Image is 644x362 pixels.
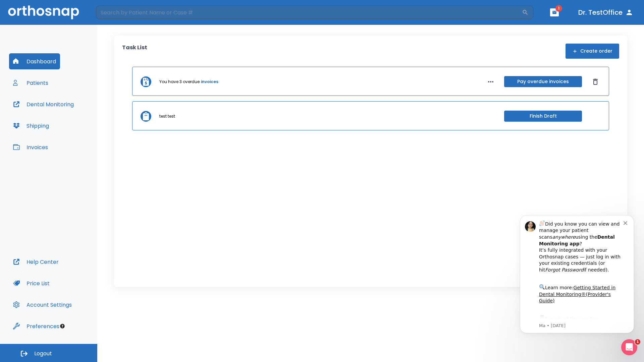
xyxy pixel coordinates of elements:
[34,350,52,357] span: Logout
[159,79,200,85] p: You have 3 overdue
[504,76,582,87] button: Pay overdue invoices
[122,44,147,59] p: Task List
[9,53,60,69] button: Dashboard
[9,297,76,313] button: Account Settings
[9,139,52,155] button: Invoices
[9,318,63,334] button: Preferences
[9,75,52,91] button: Patients
[576,6,636,18] button: Dr. TestOffice
[8,5,79,19] img: Orthosnap
[555,5,562,12] span: 1
[59,323,65,329] div: Tooltip anchor
[159,113,175,119] p: test test
[621,339,637,355] iframe: Intercom live chat
[9,275,54,291] button: Price List
[566,44,619,59] button: Create order
[96,6,522,19] input: Search by Patient Name or Case #
[635,339,640,345] span: 1
[504,111,582,122] button: Finish Draft
[510,207,644,359] iframe: Intercom notifications message
[9,118,53,134] button: Shipping
[201,79,218,85] a: invoices
[590,76,601,87] button: Dismiss
[9,96,78,112] button: Dental Monitoring
[9,254,63,270] button: Help Center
